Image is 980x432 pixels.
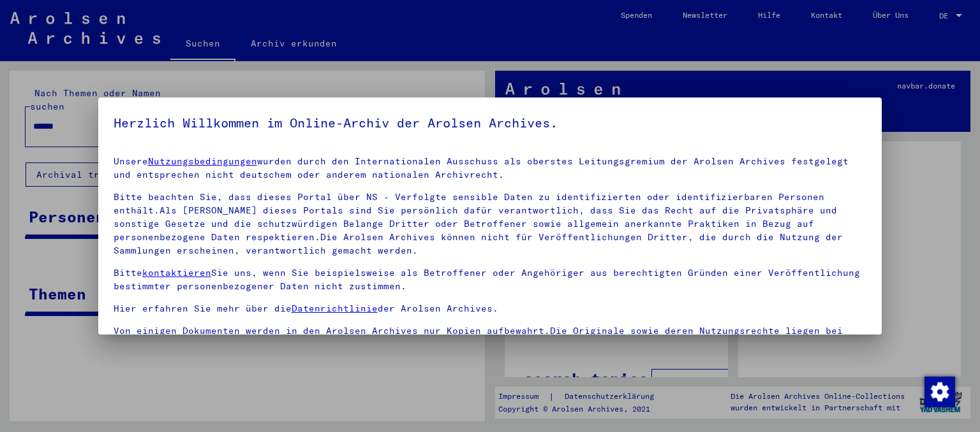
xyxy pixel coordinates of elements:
[148,155,257,167] a: Nutzungsbedingungen
[142,267,211,278] a: kontaktieren
[114,113,867,133] h5: Herzlich Willkommen im Online-Archiv der Arolsen Archives.
[114,266,867,293] p: Bitte Sie uns, wenn Sie beispielsweise als Betroffener oder Angehöriger aus berechtigten Gründen ...
[114,302,867,315] p: Hier erfahren Sie mehr über die der Arolsen Archives.
[292,303,378,314] a: Datenrichtlinie
[114,324,867,351] p: Von einigen Dokumenten werden in den Arolsen Archives nur Kopien aufbewahrt.Die Originale sowie d...
[924,377,955,407] img: Zustimmung ändern
[114,155,867,182] p: Unsere wurden durch den Internationalen Ausschuss als oberstes Leitungsgremium der Arolsen Archiv...
[114,191,867,257] p: Bitte beachten Sie, dass dieses Portal über NS - Verfolgte sensible Daten zu identifizierten oder...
